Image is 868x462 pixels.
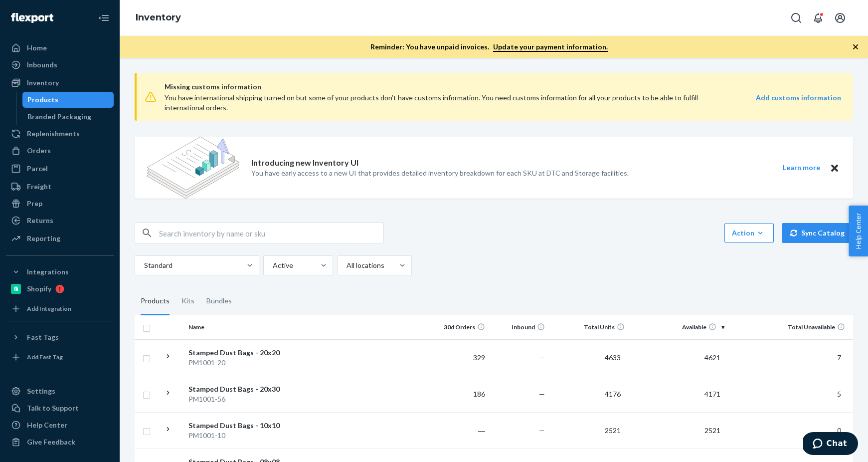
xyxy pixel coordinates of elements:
p: Reminder: You have unpaid invoices. [370,42,608,52]
th: Name [184,315,297,339]
div: Parcel [27,164,48,174]
button: Open notifications [808,8,828,28]
button: Open account menu [830,8,850,28]
th: 30d Orders [429,315,489,339]
a: Parcel [6,161,114,177]
div: Reporting [27,233,60,243]
p: You have early access to a new UI that provides detailed inventory breakdown for each SKU at DTC ... [251,168,629,178]
a: Products [22,92,114,108]
ol: breadcrumbs [128,3,189,32]
span: — [539,426,545,435]
input: Search inventory by name or sku [159,223,383,243]
div: Shopify [27,284,51,294]
input: All locations [346,260,347,270]
button: Fast Tags [6,329,114,345]
div: Settings [27,386,55,396]
div: Products [27,95,58,105]
div: Give Feedback [27,437,75,447]
td: 186 [429,376,489,412]
div: Help Center [27,420,67,430]
button: Open Search Box [786,8,806,28]
div: Orders [27,146,51,156]
div: PM1001-10 [188,431,293,441]
a: Help Center [6,417,114,433]
span: Missing customs information [165,81,841,93]
span: 2521 [700,426,724,435]
span: 5 [833,390,845,398]
span: 4171 [700,390,724,398]
a: Returns [6,213,114,229]
button: Action [724,223,774,243]
th: Total Unavailable [728,315,853,339]
button: Learn more [776,162,826,174]
a: Update your payment information. [493,42,608,52]
div: Home [27,43,47,53]
button: Sync Catalog [782,223,853,243]
a: Branded Packaging [22,109,114,125]
div: You have international shipping turned on but some of your products don’t have customs informatio... [165,93,706,113]
div: Bundles [206,287,232,315]
a: Shopify [6,281,114,297]
div: Inventory [27,78,59,88]
button: Close [828,162,841,174]
div: Stamped Dust Bags - 10x10 [188,421,293,431]
a: Inventory [136,12,181,23]
div: Freight [27,182,51,192]
a: Replenishments [6,126,114,142]
div: Products [141,287,170,315]
span: 7 [833,353,845,362]
a: Inventory [6,75,114,91]
span: 4621 [700,353,724,362]
span: 0 [833,426,845,435]
button: Talk to Support [6,400,114,416]
div: Stamped Dust Bags - 20x30 [188,384,293,394]
th: Inbound [489,315,549,339]
iframe: Opens a widget where you can chat to one of our agents [803,432,858,457]
a: Orders [6,143,114,159]
a: Home [6,40,114,56]
div: Branded Packaging [27,112,91,122]
a: Add Integration [6,301,114,317]
span: 4633 [601,353,625,362]
button: Help Center [849,206,868,256]
a: Inbounds [6,57,114,73]
span: — [539,390,545,398]
div: Returns [27,216,53,226]
a: Add customs information [756,93,841,113]
td: ― [429,412,489,449]
div: Action [732,228,766,238]
a: Freight [6,179,114,195]
div: Inbounds [27,60,57,70]
button: Give Feedback [6,434,114,450]
div: Stamped Dust Bags - 20x20 [188,348,293,358]
span: 2521 [601,426,625,435]
div: Replenishments [27,129,80,139]
button: Integrations [6,264,114,280]
input: Active [272,260,273,270]
div: Add Integration [27,304,71,313]
a: Reporting [6,231,114,246]
p: Introducing new Inventory UI [251,157,358,169]
div: PM1001-20 [188,358,293,368]
div: Integrations [27,267,69,277]
div: Kits [181,287,194,315]
button: Close Navigation [94,8,114,28]
strong: Add customs information [756,93,841,102]
span: 4176 [601,390,625,398]
div: Add Fast Tag [27,353,63,361]
div: Talk to Support [27,403,79,413]
th: Total Units [549,315,629,339]
img: Flexport logo [11,13,53,23]
th: Available [629,315,728,339]
a: Add Fast Tag [6,349,114,365]
div: Fast Tags [27,332,59,342]
div: Prep [27,199,42,209]
div: PM1001-56 [188,394,293,404]
input: Standard [143,260,144,270]
a: Prep [6,196,114,212]
a: Settings [6,383,114,399]
span: — [539,353,545,362]
td: 329 [429,339,489,376]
